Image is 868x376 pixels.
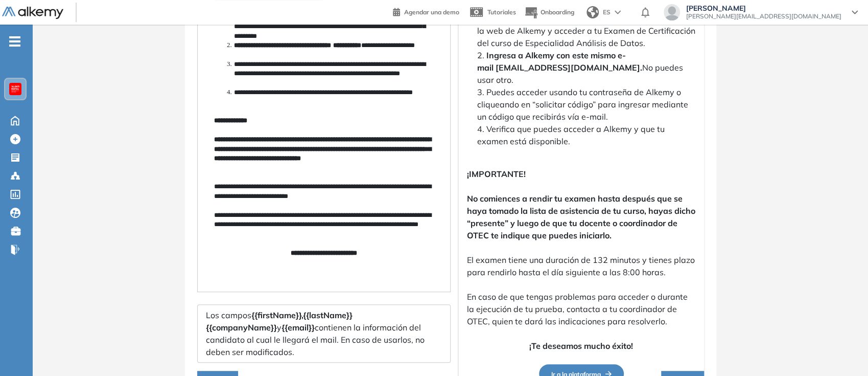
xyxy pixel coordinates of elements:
[524,2,574,24] button: Onboarding
[477,123,696,147] li: Verifica que puedes acceder a Alkemy y que tu examen está disponible.
[404,8,459,16] span: Agendar una demo
[197,304,451,363] div: Los campos y contienen la información del candidato al cual le llegará el mail. En caso de usarlo...
[487,8,516,16] span: Tutoriales
[9,40,20,42] i: -
[2,7,63,19] img: Logo
[467,291,696,327] p: En caso de que tengas problemas para acceder o durante la ejecución de tu prueba, contacta a tu c...
[587,6,599,18] img: world
[303,310,353,320] span: {{lastName}}
[206,322,277,333] span: {{companyName}}
[496,62,642,73] strong: [EMAIL_ADDRESS][DOMAIN_NAME].
[541,8,574,16] span: Onboarding
[477,86,696,123] li: Puedes acceder usando tu contraseña de Alkemy o cliqueando en “solicitar código” para ingresar me...
[477,49,696,86] li: No puedes usar otro.
[686,12,841,20] span: [PERSON_NAME][EMAIL_ADDRESS][DOMAIN_NAME]
[477,50,626,73] strong: Ingresa a Alkemy con este mismo e-mail
[686,4,841,12] span: [PERSON_NAME]
[393,5,459,17] a: Agendar una demo
[467,254,696,278] p: El examen tiene una duración de 132 minutos y tienes plazo para rendirlo hasta el día siguiente a...
[477,12,696,49] li: Haz clic en el botón "Ir a la plataforma" para ingresar a la web de Alkemy y acceder a tu Examen ...
[467,169,526,179] strong: ¡IMPORTANTE!
[251,310,303,320] span: {{firstName}},
[603,8,611,17] span: ES
[615,10,621,14] img: arrow
[281,322,315,333] span: {{email}}
[11,85,19,93] img: https://assets.alkemy.org/workspaces/620/d203e0be-08f6-444b-9eae-a92d815a506f.png
[467,193,695,240] strong: No comiences a rendir tu examen hasta después que se haya tomado la lista de asistencia de tu cur...
[529,341,633,351] strong: ¡Te deseamos mucho éxito!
